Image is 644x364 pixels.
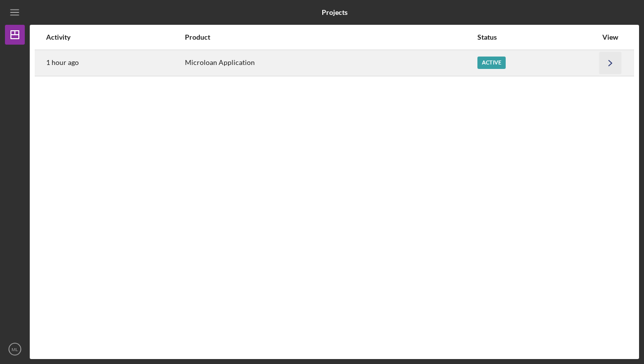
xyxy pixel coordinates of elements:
text: ML [11,347,18,352]
div: Product [185,33,476,41]
button: ML [5,339,25,359]
div: Active [477,57,506,69]
div: Microloan Application [185,51,476,75]
div: View [598,33,623,41]
div: Activity [46,33,184,41]
time: 2025-09-13 23:31 [46,59,79,66]
div: Status [477,33,597,41]
b: Projects [322,8,348,16]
